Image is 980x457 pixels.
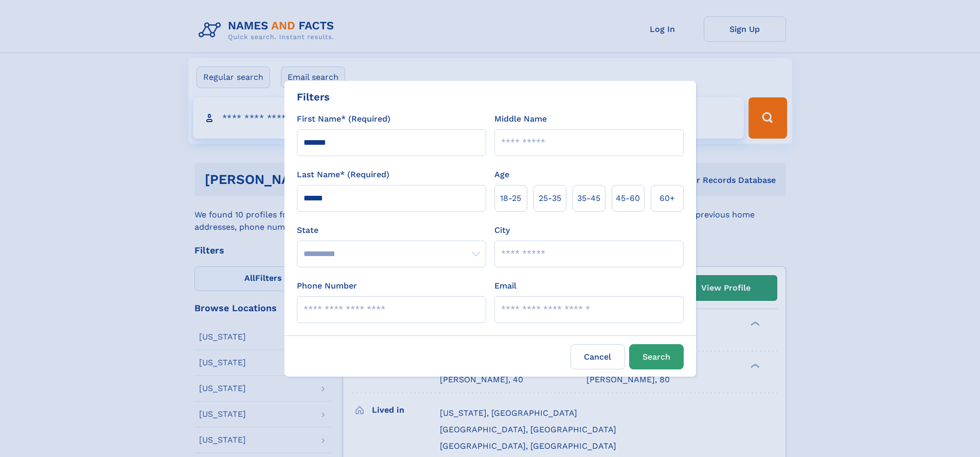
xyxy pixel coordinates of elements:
[629,344,684,369] button: Search
[616,192,640,205] span: 45‑60
[297,168,389,181] label: Last Name* (Required)
[494,224,510,236] label: City
[297,113,390,125] label: First Name* (Required)
[494,280,516,292] label: Email
[494,113,547,125] label: Middle Name
[500,192,521,205] span: 18‑25
[297,280,357,292] label: Phone Number
[297,89,330,105] div: Filters
[297,224,486,236] label: State
[660,192,675,205] span: 60+
[539,192,561,205] span: 25‑35
[577,192,600,205] span: 35‑45
[494,168,509,181] label: Age
[571,344,625,369] label: Cancel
